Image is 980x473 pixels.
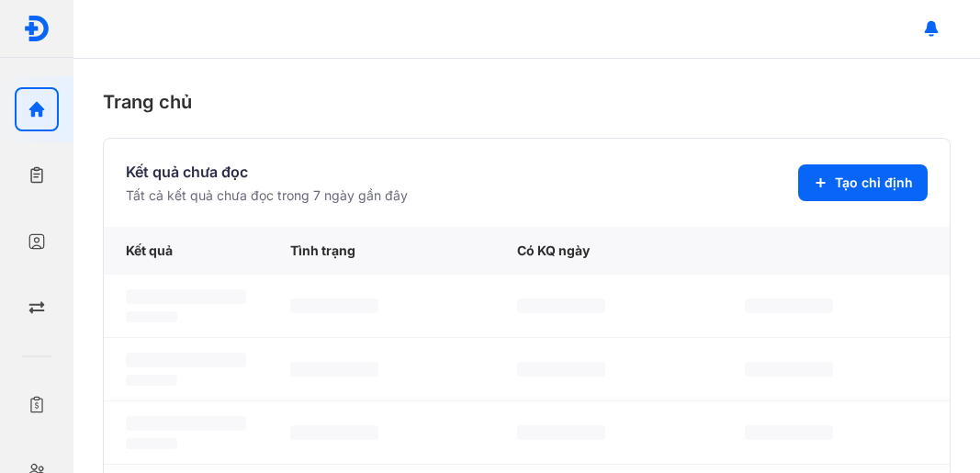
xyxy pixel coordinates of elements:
[517,425,605,440] span: ‌
[103,88,951,116] div: Trang chủ
[126,161,408,183] div: Kết quả chưa đọc
[23,15,51,42] img: logo
[126,416,246,431] span: ‌
[517,362,605,377] span: ‌
[517,298,605,313] span: ‌
[745,362,833,377] span: ‌
[495,227,722,275] div: Có KQ ngày
[268,227,495,275] div: Tình trạng
[126,353,246,367] span: ‌
[290,298,378,313] span: ‌
[104,227,268,275] div: Kết quả
[126,186,408,205] div: Tất cả kết quả chưa đọc trong 7 ngày gần đây
[126,375,177,386] span: ‌
[745,425,833,440] span: ‌
[290,362,378,377] span: ‌
[126,438,177,449] span: ‌
[126,311,177,322] span: ‌
[835,174,913,192] span: Tạo chỉ định
[745,298,833,313] span: ‌
[798,164,928,201] button: Tạo chỉ định
[290,425,378,440] span: ‌
[126,289,246,304] span: ‌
